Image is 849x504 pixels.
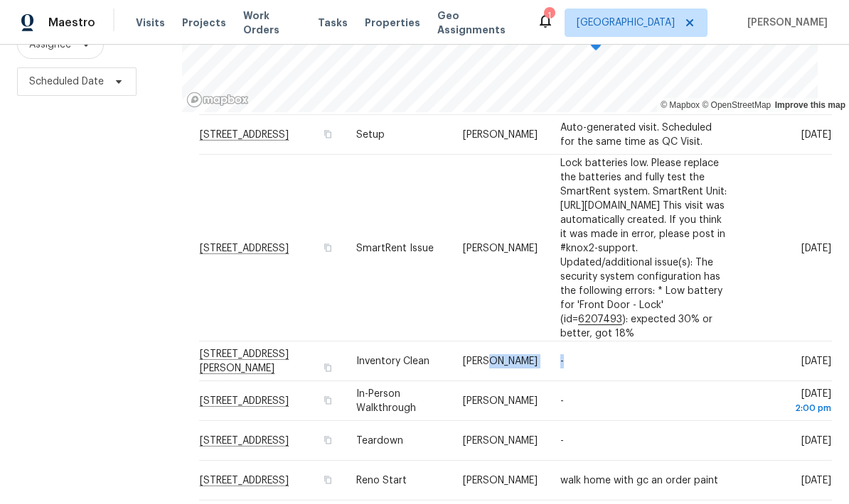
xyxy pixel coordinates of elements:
span: Assignee [29,38,71,52]
div: 2:00 pm [751,401,831,415]
span: Setup [356,130,385,140]
a: Mapbox homepage [186,92,249,108]
span: Inventory Clean [356,356,429,366]
span: Tasks [318,18,348,28]
a: Mapbox [661,100,700,110]
span: Maestro [48,16,95,30]
span: Properties [365,16,420,30]
span: [DATE] [801,356,831,366]
span: Lock batteries low. Please replace the batteries and fully test the SmartRent system. SmartRent U... [560,158,727,338]
div: 1 [544,9,554,23]
span: [PERSON_NAME] [463,436,538,446]
span: - [560,436,564,446]
a: OpenStreetMap [702,100,771,110]
span: [DATE] [801,243,831,253]
span: Reno Start [356,476,407,486]
span: Geo Assignments [437,9,520,37]
span: - [560,356,564,366]
span: SmartRent Issue [356,243,434,253]
span: Projects [182,16,226,30]
span: [DATE] [801,476,831,486]
span: walk home with gc an order paint [560,476,718,486]
span: [PERSON_NAME] [463,243,538,253]
button: Copy Address [321,434,333,447]
span: Auto-generated visit. Scheduled for the same time as QC Visit. [560,123,712,147]
span: [PERSON_NAME] [742,16,828,30]
button: Copy Address [321,394,333,407]
span: Visits [136,16,165,30]
button: Copy Address [321,361,333,374]
span: - [560,396,564,406]
span: [PERSON_NAME] [463,130,538,140]
span: Work Orders [243,9,301,37]
span: [DATE] [801,130,831,140]
span: [PERSON_NAME] [463,476,538,486]
span: Teardown [356,436,403,446]
span: [DATE] [751,389,831,415]
span: [GEOGRAPHIC_DATA] [577,16,675,30]
span: In-Person Walkthrough [356,389,416,413]
a: Improve this map [775,100,845,110]
button: Copy Address [321,241,333,253]
button: Copy Address [321,128,333,141]
button: Copy Address [321,473,333,486]
span: Scheduled Date [29,75,104,89]
span: [PERSON_NAME] [463,356,538,366]
span: [DATE] [801,436,831,446]
span: [PERSON_NAME] [463,396,538,406]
